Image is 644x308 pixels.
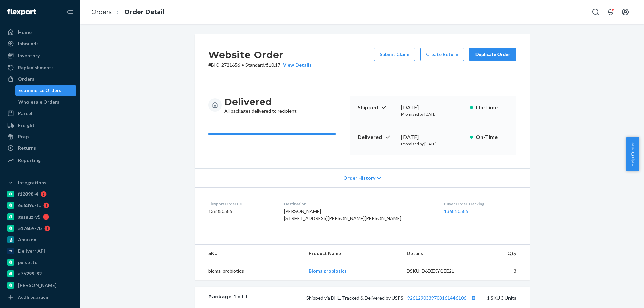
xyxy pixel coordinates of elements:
dt: Destination [284,201,433,207]
ol: breadcrumbs [86,2,170,22]
div: Inbounds [18,40,39,47]
dd: 136850585 [208,208,273,215]
a: 6e639d-fc [4,200,76,211]
a: 136850585 [444,208,468,214]
a: Bioma probiotics [309,268,347,274]
a: [PERSON_NAME] [4,280,76,291]
a: Inventory [4,50,76,61]
a: Freight [4,120,76,131]
a: Order Detail [124,8,164,16]
div: f12898-4 [18,191,38,197]
div: Wholesale Orders [18,99,59,105]
a: f12898-4 [4,189,76,199]
span: Shipped via DHL, Tracked & Delivered by USPS [306,295,478,301]
button: Open notifications [604,5,617,19]
div: a76299-82 [18,270,42,277]
div: Orders [18,76,34,82]
a: Inbounds [4,38,76,49]
a: pulsetto [4,257,76,268]
img: Flexport logo [7,9,36,15]
div: [DATE] [401,104,465,111]
div: 1 SKU 3 Units [248,293,516,302]
div: Prep [18,133,29,140]
button: Create Return [420,48,464,61]
div: Inventory [18,52,40,59]
div: Add Integration [18,294,48,300]
th: Product Name [303,245,401,262]
button: Copy tracking number [469,293,478,302]
a: Orders [4,74,76,84]
button: Submit Claim [374,48,415,61]
a: gnzsuz-v5 [4,211,76,222]
a: Add Integration [4,293,76,301]
p: On-Time [476,104,508,111]
td: 3 [475,262,530,280]
div: [PERSON_NAME] [18,282,57,289]
a: Orders [91,8,112,16]
a: Wholesale Orders [15,97,77,107]
div: Duplicate Order [475,51,511,58]
div: [DATE] [401,133,465,141]
a: Parcel [4,108,76,119]
button: Close Navigation [63,5,76,19]
p: Promised by [DATE] [401,141,465,147]
div: Amazon [18,236,36,243]
div: Reporting [18,157,41,164]
span: [PERSON_NAME] [STREET_ADDRESS][PERSON_NAME][PERSON_NAME] [284,208,401,221]
a: 9261290339708161446106 [407,295,466,301]
th: Details [401,245,475,262]
p: # BIO-2721656 / $10.17 [208,62,312,68]
div: Package 1 of 1 [208,293,248,302]
div: gnzsuz-v5 [18,213,40,220]
div: Parcel [18,110,32,117]
div: Replenishments [18,64,54,71]
th: SKU [195,245,303,262]
span: Order History [343,175,375,181]
th: Qty [475,245,530,262]
p: Delivered [358,133,396,141]
a: Home [4,27,76,38]
a: Ecommerce Orders [15,85,77,96]
a: Returns [4,143,76,153]
span: Standard [245,62,264,68]
a: Reporting [4,155,76,166]
a: 5176b9-7b [4,223,76,234]
div: Freight [18,122,35,129]
div: pulsetto [18,259,38,266]
button: Integrations [4,177,76,188]
div: Integrations [18,179,46,186]
h2: Website Order [208,48,312,62]
button: View Details [280,62,312,68]
h3: Delivered [224,96,297,108]
div: Home [18,29,32,36]
button: Open account menu [619,5,632,19]
div: 6e639d-fc [18,202,41,209]
dt: Flexport Order ID [208,201,273,207]
div: DSKU: D6DZXYQEE2L [407,268,470,274]
p: Shipped [358,104,396,111]
div: Returns [18,145,36,151]
p: On-Time [476,133,508,141]
a: Replenishments [4,62,76,73]
p: Promised by [DATE] [401,111,465,117]
span: • [241,62,244,68]
a: Deliverr API [4,246,76,256]
button: Help Center [626,137,639,171]
td: bioma_probiotics [195,262,303,280]
button: Duplicate Order [469,48,516,61]
a: a76299-82 [4,268,76,279]
button: Open Search Box [589,5,602,19]
div: Ecommerce Orders [18,87,61,94]
a: Amazon [4,234,76,245]
div: All packages delivered to recipient [224,96,297,114]
div: Deliverr API [18,248,45,254]
div: 5176b9-7b [18,225,42,232]
a: Prep [4,131,76,142]
dt: Buyer Order Tracking [444,201,516,207]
